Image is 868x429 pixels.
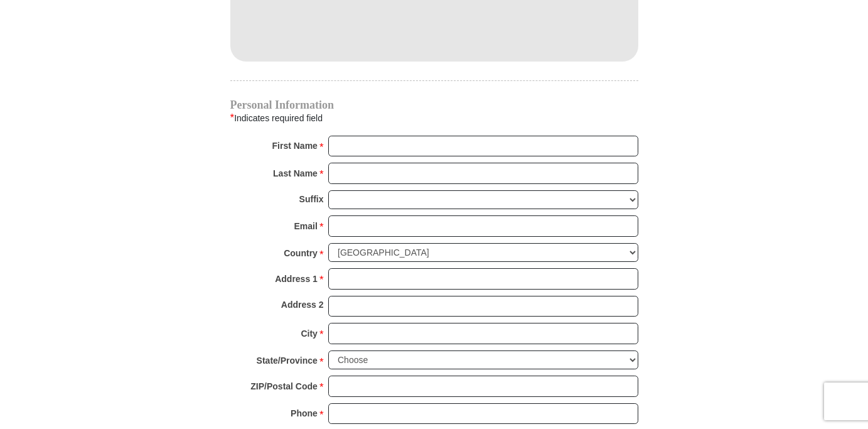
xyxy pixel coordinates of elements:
strong: Phone [291,405,318,422]
h4: Personal Information [230,100,638,110]
strong: City [301,325,317,342]
strong: State/Province [257,352,318,369]
strong: Email [294,217,318,235]
strong: Country [284,244,318,262]
strong: ZIP/Postal Code [250,377,318,395]
strong: Suffix [299,190,324,208]
strong: Address 2 [281,296,324,313]
strong: First Name [272,137,318,155]
div: Indicates required field [230,110,638,126]
strong: Address 1 [275,270,318,288]
strong: Last Name [273,165,318,182]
